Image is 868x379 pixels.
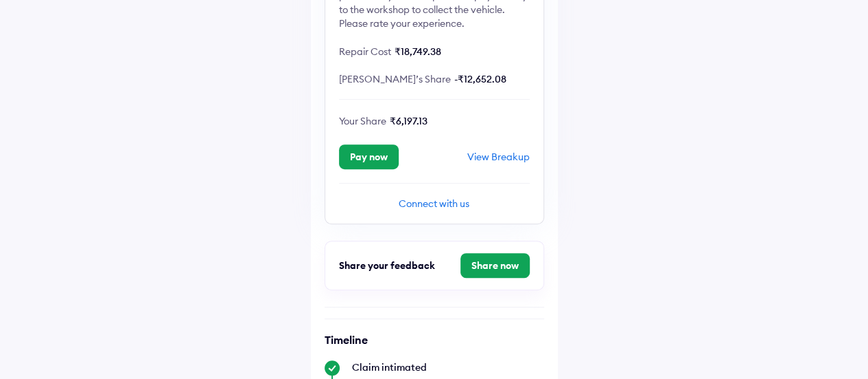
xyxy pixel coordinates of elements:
[460,253,530,278] button: Share now
[390,115,427,127] span: ₹6,197.13
[399,197,469,210] div: Connect with us
[339,144,399,169] button: Pay now
[467,151,530,163] div: View Breakup
[339,259,435,272] span: Share your feedback
[454,73,506,85] span: -₹12,652.08
[352,360,544,374] div: Claim intimated
[339,45,391,58] span: Repair Cost
[325,333,544,347] h6: Timeline
[395,45,441,58] span: ₹18,749.38
[339,115,386,127] span: Your Share
[339,73,451,85] span: [PERSON_NAME]’s Share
